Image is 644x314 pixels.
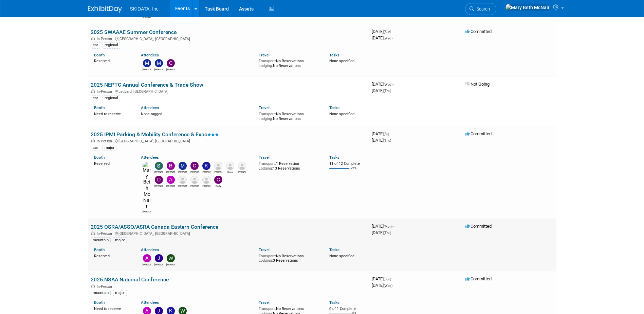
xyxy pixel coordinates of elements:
img: Christopher Archer [190,162,199,170]
div: Ledyard, [GEOGRAPHIC_DATA] [91,88,366,94]
div: No Reservations 3 Reservations [259,252,319,263]
img: Malloy Pohrer [143,59,151,67]
a: Attendees [141,247,159,252]
img: In-Person Event [91,89,95,93]
span: Transport: [259,307,276,311]
div: [GEOGRAPHIC_DATA], [GEOGRAPHIC_DATA] [91,230,366,236]
img: ExhibitDay [88,6,122,13]
div: Andy Shenberger [143,262,151,266]
div: Carly Jansen [214,184,222,188]
div: car [91,145,100,151]
div: major [113,237,127,243]
a: Search [465,3,496,15]
div: Damon Kessler [154,184,163,188]
span: Transport: [259,161,276,166]
div: Thomas Puhringer [238,170,246,174]
a: Travel [259,105,270,110]
span: (Sun) [384,277,391,281]
img: Maxwell Corotis [155,59,163,67]
div: Need to reserve [94,110,131,117]
div: Maxwell Corotis [154,67,163,71]
span: (Fri) [384,132,389,136]
img: Corey Gase [179,176,187,184]
span: [DATE] [372,230,391,235]
span: In-Person [97,139,114,143]
a: Attendees [141,105,159,110]
span: [DATE] [372,276,393,281]
span: Committed [465,131,492,136]
span: In-Person [97,284,114,289]
img: Damon Kessler [155,176,163,184]
a: Attendees [141,155,159,160]
span: None specified [329,59,354,63]
span: [DATE] [372,35,392,40]
span: Lodging: [259,117,273,121]
span: [DATE] [372,88,391,93]
span: Search [474,6,490,12]
span: Committed [465,224,492,229]
a: Tasks [329,105,339,110]
div: 0 of 1 Complete [329,307,366,311]
img: Christopher Archer [167,59,175,67]
a: 2025 NSAA National Conference [91,276,169,283]
a: Tasks [329,247,339,252]
div: [GEOGRAPHIC_DATA], [GEOGRAPHIC_DATA] [91,36,366,41]
div: mountain [91,290,111,296]
span: Not Going [465,82,490,87]
img: Andy Hennessey [167,176,175,184]
span: Transport: [259,59,276,63]
span: (Wed) [384,83,392,86]
span: In-Person [97,37,114,41]
a: Attendees [141,53,159,57]
a: Tasks [329,300,339,305]
div: car [91,95,100,101]
span: Transport: [259,112,276,116]
div: Christopher Archer [166,67,175,71]
div: John Mayambi [202,184,210,188]
div: 1 Reservation 13 Reservations [259,160,319,171]
img: Markus Kast [190,176,199,184]
span: (Thu) [384,89,391,93]
img: In-Person Event [91,139,95,142]
div: Wesley Martin [166,262,175,266]
div: Mary Beth McNair [143,209,151,213]
img: Dave Luken [214,162,222,170]
span: [DATE] [372,138,391,143]
span: - [392,276,393,281]
span: Committed [465,276,492,281]
span: Transport: [259,254,276,258]
div: None tagged [141,110,254,117]
div: Reserved [94,252,131,259]
img: Brenda Shively [167,162,175,170]
a: 2025 IPMI Parking & Mobility Conference & Expo [91,131,219,138]
img: Malloy Pohrer [179,162,187,170]
a: Travel [259,155,270,160]
img: In-Person Event [91,284,95,288]
a: Tasks [329,155,339,160]
span: None specified [329,112,354,116]
img: Wesley Martin [167,254,175,262]
img: John Keefe [155,254,163,262]
div: Reserved [94,160,131,166]
a: 2025 SWAAAE Summer Conference [91,29,177,35]
a: Travel [259,300,270,305]
a: Booth [94,53,105,57]
a: Booth [94,105,105,110]
span: In-Person [97,231,114,236]
div: No Reservations No Reservations [259,110,319,121]
span: Lodging: [259,166,273,171]
div: Brenda Shively [166,170,175,174]
img: Andy Shenberger [143,254,151,262]
td: 92% [351,167,356,176]
a: 2025 NEPTC Annual Conference & Trade Show [91,82,203,88]
div: major [103,145,116,151]
span: (Sun) [384,30,391,34]
span: (Thu) [384,231,391,235]
span: (Wed) [384,36,392,40]
a: Tasks [329,53,339,57]
span: Lodging: [259,64,273,68]
span: - [390,131,391,136]
span: None specified [329,254,354,258]
a: Booth [94,300,105,305]
span: Committed [465,29,492,34]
